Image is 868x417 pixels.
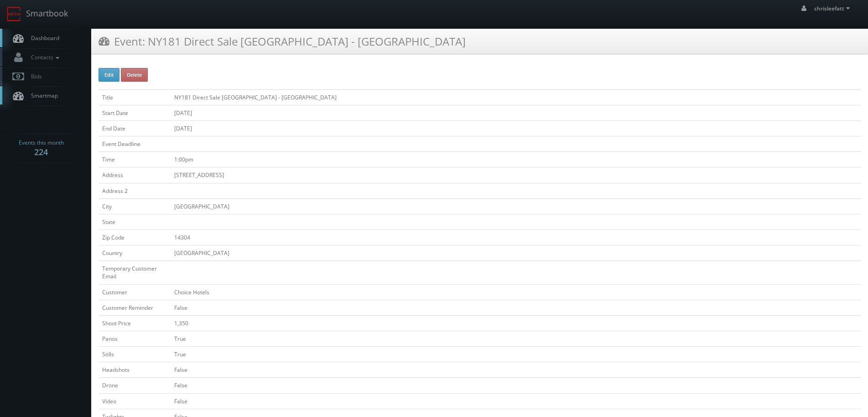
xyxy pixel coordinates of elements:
td: Address [99,167,171,183]
td: True [171,347,861,362]
td: Title [99,89,171,105]
td: Address 2 [99,183,171,198]
td: Panos [99,331,171,346]
td: Choice Hotels [171,284,861,300]
td: Video [99,393,171,409]
td: [STREET_ADDRESS] [171,167,861,183]
span: chrisleefatt [814,5,852,12]
td: False [171,393,861,409]
td: [DATE] [171,120,861,136]
td: Customer [99,284,171,300]
td: Start Date [99,105,171,120]
td: False [171,378,861,393]
td: Zip Code [99,229,171,245]
td: State [99,214,171,229]
td: Event Deadline [99,136,171,152]
td: City [99,198,171,214]
strong: 224 [34,146,48,157]
td: Country [99,245,171,261]
span: Events this month [19,138,64,147]
span: Bids [26,73,42,80]
td: Headshots [99,362,171,378]
td: [GEOGRAPHIC_DATA] [171,198,861,214]
td: Time [99,152,171,167]
span: Contacts [26,53,62,61]
button: Delete [121,68,148,82]
span: Smartmap [26,92,58,99]
span: Dashboard [26,34,59,42]
td: Stills [99,347,171,362]
img: smartbook-logo.png [7,7,21,21]
td: Customer Reminder [99,300,171,315]
h3: Event: NY181 Direct Sale [GEOGRAPHIC_DATA] - [GEOGRAPHIC_DATA] [99,33,466,49]
td: [GEOGRAPHIC_DATA] [171,245,861,261]
button: Edit [99,68,120,82]
td: Temporary Customer Email [99,261,171,284]
td: 1,350 [171,315,861,331]
td: End Date [99,120,171,136]
td: 1:00pm [171,152,861,167]
td: Drone [99,378,171,393]
td: 14304 [171,229,861,245]
td: [DATE] [171,105,861,120]
td: NY181 Direct Sale [GEOGRAPHIC_DATA] - [GEOGRAPHIC_DATA] [171,89,861,105]
td: True [171,331,861,346]
td: False [171,362,861,378]
td: Shoot Price [99,315,171,331]
td: False [171,300,861,315]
